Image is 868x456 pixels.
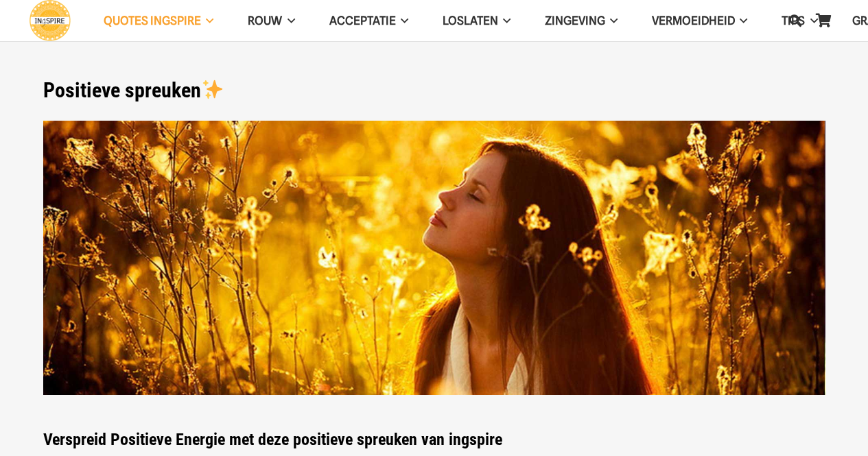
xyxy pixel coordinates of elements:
[635,3,764,38] a: VERMOEIDHEIDVERMOEIDHEID Menu
[282,3,294,38] span: ROUW Menu
[201,3,213,38] span: QUOTES INGSPIRE Menu
[329,14,396,27] span: Acceptatie
[735,3,747,38] span: VERMOEIDHEID Menu
[43,430,502,449] strong: Verspreid Positieve Energie met deze positieve spreuken van ingspire
[652,14,735,27] span: VERMOEIDHEID
[443,14,498,27] span: Loslaten
[805,3,817,38] span: TIPS Menu
[545,14,605,27] span: Zingeving
[605,3,618,38] span: Zingeving Menu
[202,79,223,99] img: ✨
[231,3,312,38] a: ROUWROUW Menu
[43,78,825,103] h1: Positieve spreuken
[312,3,425,38] a: AcceptatieAcceptatie Menu
[396,3,408,38] span: Acceptatie Menu
[528,3,635,38] a: ZingevingZingeving Menu
[782,3,809,38] a: Zoeken
[86,3,231,38] a: QUOTES INGSPIREQUOTES INGSPIRE Menu
[764,3,834,38] a: TIPSTIPS Menu
[425,3,528,38] a: LoslatenLoslaten Menu
[43,121,825,396] img: Positieve spreuken over het leven, geluk, spreuken over optimisme en pluk de dag quotes van Ingsp...
[104,14,201,27] span: QUOTES INGSPIRE
[498,3,511,38] span: Loslaten Menu
[248,14,282,27] span: ROUW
